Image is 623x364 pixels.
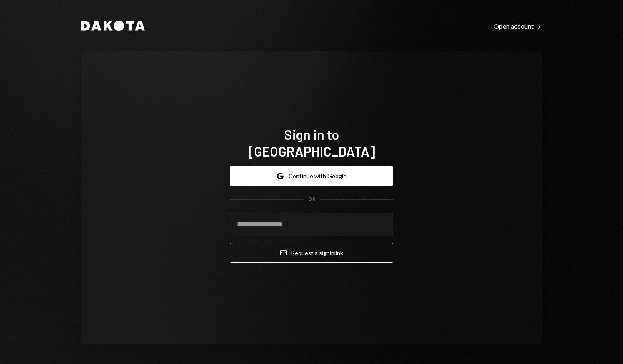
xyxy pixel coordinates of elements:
h1: Sign in to [GEOGRAPHIC_DATA] [230,126,393,159]
div: Open account [494,22,542,30]
div: OR [308,196,315,203]
button: Continue with Google [230,166,393,186]
button: Request a signinlink [230,243,393,263]
a: Open account [494,21,542,30]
